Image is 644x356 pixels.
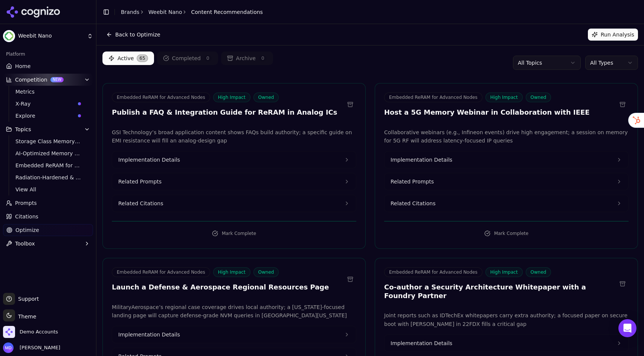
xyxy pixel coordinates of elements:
span: View All [15,186,81,193]
button: Related Prompts [112,173,356,190]
span: Embedded ReRAM for Advanced Nodes [15,162,81,169]
h3: Host a 5G Memory Webinar in Collaboration with IEEE [384,108,590,117]
a: Metrics [12,86,84,97]
span: High Impact [485,267,523,277]
span: NEW [50,77,64,82]
button: Toolbox [3,238,93,250]
p: Joint reports such as IDTechEx whitepapers carry extra authority; a focused paper on secure boot ... [384,311,629,329]
a: Explore [12,111,84,121]
button: CompetitionNEW [3,74,93,86]
span: Related Citations [118,200,163,207]
span: Prompts [15,199,37,207]
button: Related Citations [385,195,628,212]
span: Embedded ReRAM for Advanced Nodes [384,92,482,102]
img: Weebit Nano [3,30,15,42]
p: Collaborative webinars (e.g., Infineon events) drive high engagement; a session on memory for 5G ... [384,128,629,145]
a: X-Ray [12,98,84,109]
div: Platform [3,48,93,60]
span: Implementation Details [118,156,180,164]
button: Active65 [102,52,154,65]
a: Weebit Nano [148,8,182,16]
span: Optimize [15,226,39,234]
button: Open organization switcher [3,326,58,338]
a: Optimize [3,224,93,236]
img: Demo Accounts [3,326,15,338]
a: Storage Class Memory Architectures [12,136,84,147]
p: GSI Technology’s broad application content shows FAQs build authority; a specific guide on EMI re... [112,128,356,145]
span: Explore [15,112,75,120]
span: Owned [526,92,551,102]
span: Implementation Details [391,339,452,347]
span: Owned [526,267,551,277]
span: Topics [15,126,31,133]
button: Implementation Details [112,326,356,343]
span: Home [15,62,31,70]
a: AI-Optimized Memory Solutions [12,148,84,159]
span: Support [15,295,39,303]
span: Related Prompts [118,178,162,185]
span: Content Recommendations [191,8,262,16]
span: Storage Class Memory Architectures [15,138,81,145]
span: High Impact [213,267,250,277]
a: Embedded ReRAM for Advanced Nodes [12,160,84,171]
span: 0 [259,55,267,62]
span: 65 [137,55,148,62]
button: Mark Complete [384,227,629,239]
button: Implementation Details [112,151,356,168]
h3: Co-author a Security Architecture Whitepaper with a Foundry Partner [384,283,617,300]
span: Theme [15,314,36,320]
button: Archive recommendation [617,98,629,111]
span: X-Ray [15,100,75,108]
button: Related Citations [112,195,356,212]
img: Melissa Dowd [3,342,14,353]
a: View All [12,184,84,195]
span: Owned [253,92,279,102]
h3: Publish a FAQ & Integration Guide for ReRAM in Analog ICs [112,108,337,117]
button: Archive recommendation [344,98,356,111]
nav: breadcrumb [121,8,263,16]
span: Embedded ReRAM for Advanced Nodes [112,267,210,277]
span: Citations [15,213,38,220]
a: Prompts [3,197,93,209]
button: Topics [3,123,93,135]
button: Archive recommendation [344,273,356,285]
h3: Launch a Defense & Aerospace Regional Resources Page [112,283,329,292]
span: Implementation Details [118,331,180,338]
button: Completed0 [157,52,218,65]
span: Implementation Details [391,156,452,164]
span: [PERSON_NAME] [17,344,60,351]
span: Weebit Nano [18,33,84,39]
button: Back to Optimize [102,29,164,41]
span: Demo Accounts [20,329,58,335]
div: Open Intercom Messenger [618,319,636,337]
span: Embedded ReRAM for Advanced Nodes [112,92,210,102]
span: Competition [15,76,47,83]
p: MilitaryAerospace’s regional case coverage drives local authority; a [US_STATE]-focused landing p... [112,303,356,320]
button: Mark Complete [112,227,356,239]
span: Toolbox [15,240,35,247]
a: Brands [121,9,139,15]
button: Implementation Details [385,335,628,351]
span: Embedded ReRAM for Advanced Nodes [384,267,482,277]
span: Related Prompts [391,178,434,185]
button: Archive0 [221,52,273,65]
button: Archive recommendation [617,278,629,290]
span: AI-Optimized Memory Solutions [15,150,81,157]
span: High Impact [485,92,523,102]
button: Related Prompts [385,173,628,190]
button: Open user button [3,342,60,353]
span: High Impact [213,92,250,102]
a: Home [3,60,93,72]
span: Owned [253,267,279,277]
button: Implementation Details [385,151,628,168]
span: Radiation-Hardened & High-Temperature Memory [15,174,81,181]
span: Metrics [15,88,81,95]
span: Related Citations [391,200,435,207]
a: Radiation-Hardened & High-Temperature Memory [12,172,84,183]
a: Citations [3,211,93,223]
button: Run Analysis [588,29,638,41]
span: 0 [204,55,212,62]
